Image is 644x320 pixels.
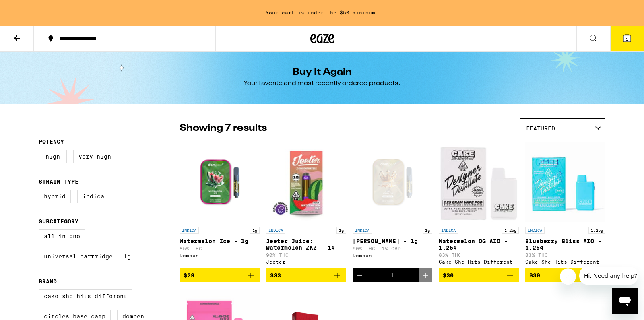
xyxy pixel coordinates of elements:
button: Add to bag [266,268,346,282]
label: High [39,150,67,163]
div: 1 [390,272,394,279]
span: $33 [270,272,281,279]
img: Cake She Hits Different - Blueberry Bliss AIO - 1.25g [525,142,605,223]
button: Add to bag [180,268,260,282]
p: 85% THC [180,246,260,251]
p: INDICA [439,227,458,234]
img: Dompen - Watermelon Ice - 1g [180,142,260,223]
span: $29 [184,272,194,279]
button: Increment [419,268,432,282]
a: Open page for Blueberry Bliss AIO - 1.25g from Cake She Hits Different [525,142,605,268]
img: Cake She Hits Different - Watermelon OG AIO - 1.25g [439,142,519,223]
p: Jeeter Juice: Watermelon ZKZ - 1g [266,238,346,251]
p: 83% THC [439,252,519,258]
label: Universal Cartridge - 1g [39,250,136,263]
h1: Buy It Again [293,68,352,77]
img: Jeeter - Jeeter Juice: Watermelon ZKZ - 1g [266,142,346,223]
iframe: Close message [560,268,576,285]
iframe: Button to launch messaging window [612,288,638,314]
p: Watermelon OG AIO - 1.25g [439,238,519,251]
button: Add to bag [439,268,519,282]
legend: Brand [39,278,57,285]
p: INDICA [353,227,372,234]
legend: Potency [39,138,64,145]
p: 90% THC: 1% CBD [353,246,433,251]
button: Decrement [353,268,366,282]
a: Open page for Watermelon OG AIO - 1.25g from Cake She Hits Different [439,142,519,268]
button: 1 [610,26,644,51]
legend: Strain Type [39,178,78,185]
p: [PERSON_NAME] - 1g [353,238,433,244]
legend: Subcategory [39,218,78,225]
p: Watermelon Ice - 1g [180,238,260,244]
iframe: Message from company [579,267,638,285]
p: 1g [423,227,432,234]
a: Open page for Jeeter Juice: Watermelon ZKZ - 1g from Jeeter [266,142,346,268]
label: Cake She Hits Different [39,289,132,303]
div: Cake She Hits Different [439,259,519,264]
p: Showing 7 results [180,122,267,135]
p: 1.25g [502,227,519,234]
p: Blueberry Bliss AIO - 1.25g [525,238,605,251]
label: Hybrid [39,190,71,203]
div: Your favorite and most recently ordered products. [244,79,400,88]
p: INDICA [525,227,545,234]
span: Featured [526,125,555,132]
span: 1 [626,37,628,41]
div: Cake She Hits Different [525,259,605,264]
span: $30 [443,272,454,279]
p: INDICA [266,227,285,234]
p: 1g [336,227,346,234]
p: 83% THC [525,252,605,258]
span: $30 [529,272,540,279]
p: INDICA [180,227,199,234]
p: 90% THC [266,252,346,258]
button: Add to bag [525,268,605,282]
a: Open page for King Louis XIII - 1g from Dompen [353,142,433,268]
label: Indica [77,190,109,203]
div: Dompen [353,253,433,258]
div: Jeeter [266,259,346,264]
p: 1.25g [588,227,605,234]
label: All-In-One [39,229,85,243]
p: 1g [250,227,260,234]
div: Dompen [180,253,260,258]
label: Very High [73,150,116,163]
a: Open page for Watermelon Ice - 1g from Dompen [180,142,260,268]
